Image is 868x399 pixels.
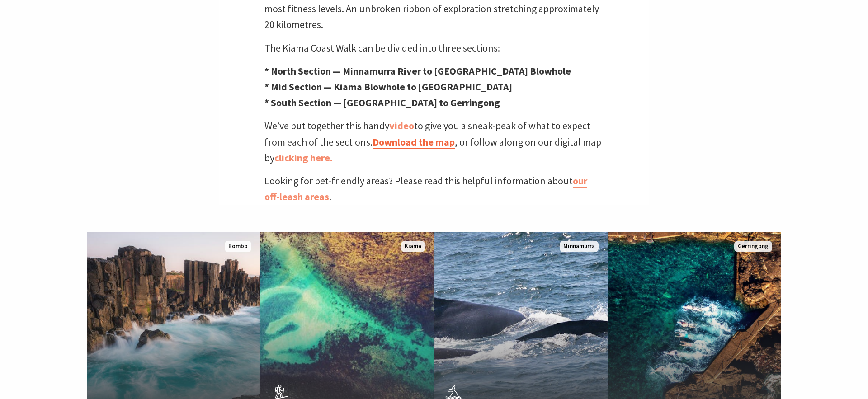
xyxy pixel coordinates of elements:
[274,151,333,164] a: clicking here.
[264,173,604,205] p: Looking for pet-friendly areas? Please read this helpful information about .
[373,136,455,149] a: Download the map
[264,118,604,166] p: We’ve put together this handy to give you a sneak-peak of what to expect from each of the section...
[560,241,599,252] span: Minnamurra
[734,241,772,252] span: Gerringong
[264,40,604,56] p: The Kiama Coast Walk can be divided into three sections:
[264,80,512,93] strong: * Mid Section — Kiama Blowhole to [GEOGRAPHIC_DATA]
[401,241,425,252] span: Kiama
[389,119,414,132] a: video
[264,96,500,109] strong: * South Section — [GEOGRAPHIC_DATA] to Gerringong
[225,241,251,252] span: Bombo
[264,65,571,77] strong: * North Section — Minnamurra River to [GEOGRAPHIC_DATA] Blowhole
